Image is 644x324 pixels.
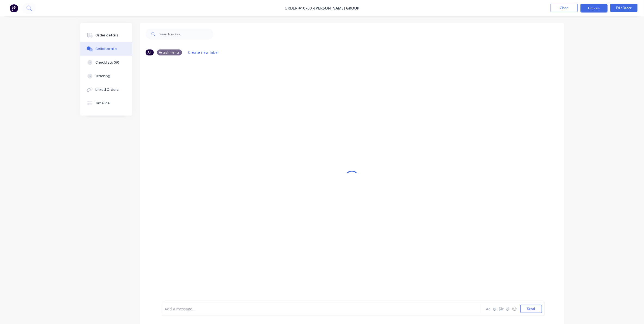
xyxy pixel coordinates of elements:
span: Order #10700 - [285,6,314,11]
button: Options [580,4,608,13]
div: Order details [95,33,118,38]
button: Timeline [80,96,132,110]
div: Linked Orders [95,87,119,92]
button: ☺ [511,306,518,312]
button: Aa [485,306,492,312]
div: Checklists 0/0 [95,60,119,65]
button: Linked Orders [80,83,132,96]
img: Factory [10,4,18,12]
button: Edit Order [610,4,637,12]
button: Order details [80,29,132,42]
button: Tracking [80,69,132,83]
button: @ [492,306,498,312]
button: Send [520,305,542,313]
button: Collaborate [80,42,132,56]
button: Close [551,4,578,12]
div: Collaborate [95,46,117,51]
span: [PERSON_NAME] Group [314,6,359,11]
div: Timeline [95,101,110,106]
div: Tracking [95,74,110,79]
button: Checklists 0/0 [80,56,132,69]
